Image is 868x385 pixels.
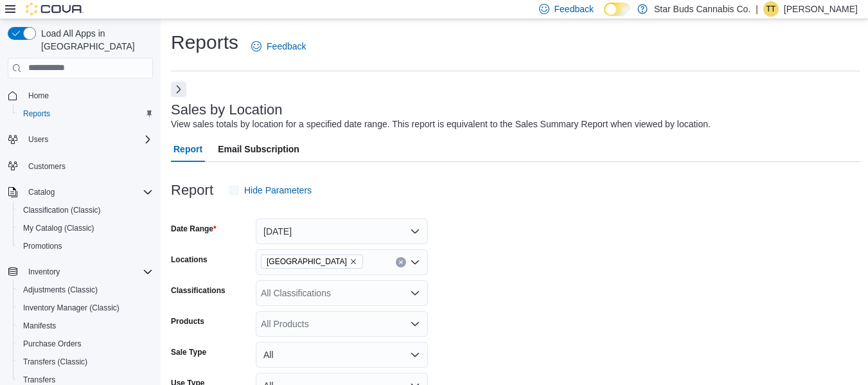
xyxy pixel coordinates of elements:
h1: Reports [171,30,238,55]
button: Inventory [3,263,158,281]
a: Reports [18,106,55,121]
a: Feedback [246,33,311,59]
a: My Catalog (Classic) [18,220,100,236]
button: Next [171,82,186,97]
span: Home [23,87,153,103]
span: Users [28,134,48,145]
span: Home [28,91,49,101]
button: Catalog [3,183,158,201]
span: Promotions [18,238,153,254]
label: Date Range [171,224,217,234]
span: Classification (Classic) [18,202,153,218]
button: Manifests [13,317,158,335]
label: Classifications [171,285,226,296]
span: Dark Mode [604,16,605,17]
span: Inventory [28,267,60,277]
button: Home [3,86,158,105]
button: Purchase Orders [13,335,158,353]
input: Dark Mode [604,3,631,16]
a: Customers [23,159,71,174]
div: View sales totals by location for a specified date range. This report is equivalent to the Sales ... [171,118,711,131]
span: Report [173,136,202,162]
span: Hide Parameters [244,184,312,197]
span: Customers [28,161,66,172]
label: Sale Type [171,347,206,357]
span: Feedback [267,40,306,53]
button: Remove Manitoba from selection in this group [350,258,357,265]
img: Cova [26,3,84,15]
button: Users [23,132,53,147]
span: Transfers (Classic) [18,354,153,370]
span: Adjustments (Classic) [23,285,98,295]
button: Users [3,130,158,148]
label: Products [171,316,204,327]
p: [PERSON_NAME] [784,1,858,17]
p: | [756,1,758,17]
a: Transfers (Classic) [18,354,93,370]
button: Inventory [23,264,65,280]
span: Manitoba [261,255,363,269]
button: Open list of options [410,319,420,329]
button: My Catalog (Classic) [13,219,158,237]
span: [GEOGRAPHIC_DATA] [267,255,347,268]
span: Inventory Manager (Classic) [18,300,153,316]
span: Adjustments (Classic) [18,282,153,298]
span: Manifests [18,318,153,334]
span: Email Subscription [218,136,299,162]
span: My Catalog (Classic) [23,223,94,233]
span: Feedback [554,3,594,15]
span: Manifests [23,321,56,331]
span: Purchase Orders [23,339,82,349]
button: All [256,342,428,368]
button: Promotions [13,237,158,255]
a: Home [23,88,54,103]
h3: Report [171,183,213,198]
a: Inventory Manager (Classic) [18,300,125,316]
span: Load All Apps in [GEOGRAPHIC_DATA] [36,27,153,53]
span: Catalog [28,187,55,197]
span: TT [766,1,776,17]
a: Adjustments (Classic) [18,282,103,298]
button: Hide Parameters [224,177,317,203]
label: Locations [171,255,208,265]
span: Reports [18,106,153,121]
button: Inventory Manager (Classic) [13,299,158,317]
button: Adjustments (Classic) [13,281,158,299]
span: Transfers [23,375,55,385]
a: Promotions [18,238,67,254]
button: Transfers (Classic) [13,353,158,371]
button: Classification (Classic) [13,201,158,219]
button: Customers [3,156,158,175]
button: [DATE] [256,219,428,244]
button: Open list of options [410,257,420,267]
button: Open list of options [410,288,420,298]
span: Reports [23,109,50,119]
button: Clear input [396,257,406,267]
button: Reports [13,105,158,123]
span: Transfers (Classic) [23,357,87,367]
span: Users [23,132,153,147]
span: Purchase Orders [18,336,153,352]
span: Inventory [23,264,153,280]
p: Star Buds Cannabis Co. [654,1,750,17]
span: My Catalog (Classic) [18,220,153,236]
span: Customers [23,157,153,174]
span: Inventory Manager (Classic) [23,303,120,313]
a: Manifests [18,318,61,334]
button: Catalog [23,184,60,200]
span: Catalog [23,184,153,200]
div: Tannis Talarico [763,1,779,17]
a: Purchase Orders [18,336,87,352]
span: Classification (Classic) [23,205,101,215]
h3: Sales by Location [171,102,283,118]
a: Classification (Classic) [18,202,106,218]
span: Promotions [23,241,62,251]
